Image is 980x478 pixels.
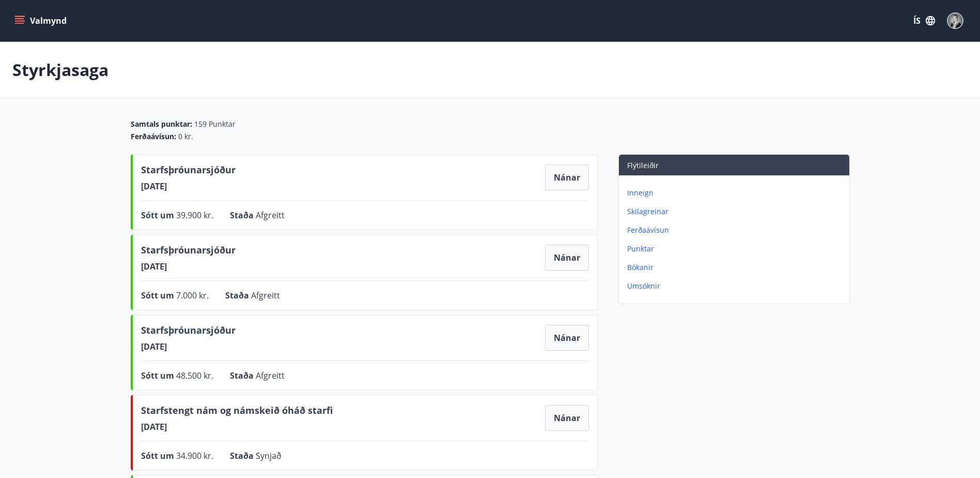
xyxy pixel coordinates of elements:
span: Afgreitt [251,290,280,301]
button: Nánar [545,325,589,351]
p: Skilagreinar [627,206,845,217]
p: Punktar [627,244,845,254]
button: Nánar [545,165,589,190]
span: Starfsþróunarsjóður [141,163,236,181]
span: Afgreitt [256,210,285,221]
button: ÍS [908,11,941,30]
span: 39.900 kr. [176,210,213,221]
span: Starfsþróunarsjóður [141,323,236,341]
button: Nánar [545,405,589,431]
span: [DATE] [141,181,236,192]
span: Staða [230,210,256,221]
span: [DATE] [141,421,333,432]
span: Starfsþróunarsjóður [141,243,236,261]
span: 48.500 kr. [176,370,213,381]
span: 34.900 kr. [176,450,213,461]
span: 159 Punktar [194,119,236,129]
span: Synjað [256,450,282,461]
span: Samtals punktar : [131,119,192,129]
span: Sótt um [141,290,176,301]
span: [DATE] [141,261,236,272]
span: 0 kr. [178,131,193,142]
span: Flýtileiðir [627,160,659,170]
span: Staða [230,450,256,461]
p: Styrkjasaga [12,58,108,81]
span: Sótt um [141,210,176,221]
span: Starfstengt nám og námskeið óháð starfi [141,404,333,421]
span: Afgreitt [256,370,285,381]
button: menu [12,11,71,30]
p: Inneign [627,188,845,198]
span: Sótt um [141,370,176,381]
p: Bókanir [627,262,845,273]
span: Staða [230,370,256,381]
p: Umsóknir [627,281,845,291]
span: Sótt um [141,450,176,461]
span: Staða [225,290,251,301]
span: 7.000 kr. [176,290,209,301]
span: Ferðaávísun : [131,131,176,142]
button: Nánar [545,245,589,271]
img: jbSQFBSLnW8xMt9JY8km2ZNwnJWzjwKPjTAVEjyD.jpg [948,13,962,28]
p: Ferðaávísun [627,225,845,235]
span: [DATE] [141,341,236,352]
